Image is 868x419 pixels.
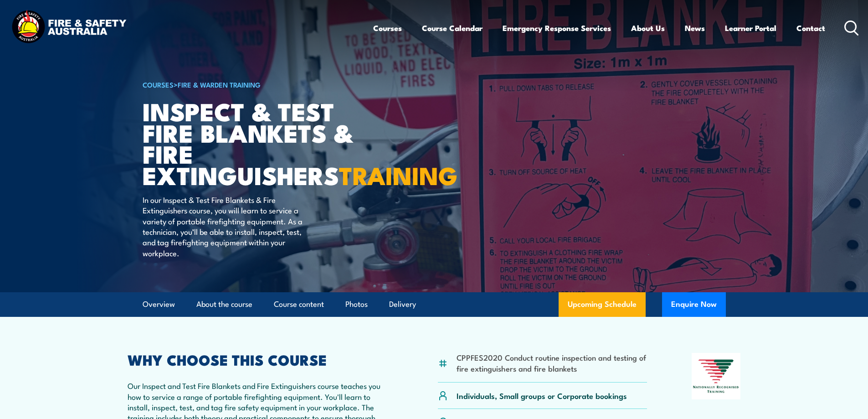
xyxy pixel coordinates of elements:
[503,16,611,40] a: Emergency Response Services
[457,390,627,401] p: Individuals, Small groups or Corporate bookings
[725,16,776,40] a: Learner Portal
[143,100,368,186] h1: Inspect & Test Fire Blankets & Fire Extinguishers
[143,292,175,316] a: Overview
[662,292,726,317] button: Enquire Now
[345,292,368,316] a: Photos
[457,352,647,373] li: CPPFES2020 Conduct routine inspection and testing of fire extinguishers and fire blankets
[178,79,261,89] a: Fire & Warden Training
[692,353,741,399] img: Nationally Recognised Training logo.
[143,79,368,90] h6: >
[422,16,483,40] a: Course Calendar
[143,79,174,89] a: COURSES
[389,292,416,316] a: Delivery
[339,155,457,193] strong: TRAINING
[631,16,665,40] a: About Us
[143,194,309,258] p: In our Inspect & Test Fire Blankets & Fire Extinguishers course, you will learn to service a vari...
[373,16,402,40] a: Courses
[685,16,705,40] a: News
[796,16,825,40] a: Contact
[196,292,252,316] a: About the course
[128,353,394,366] h2: WHY CHOOSE THIS COURSE
[559,292,646,317] a: Upcoming Schedule
[274,292,324,316] a: Course content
